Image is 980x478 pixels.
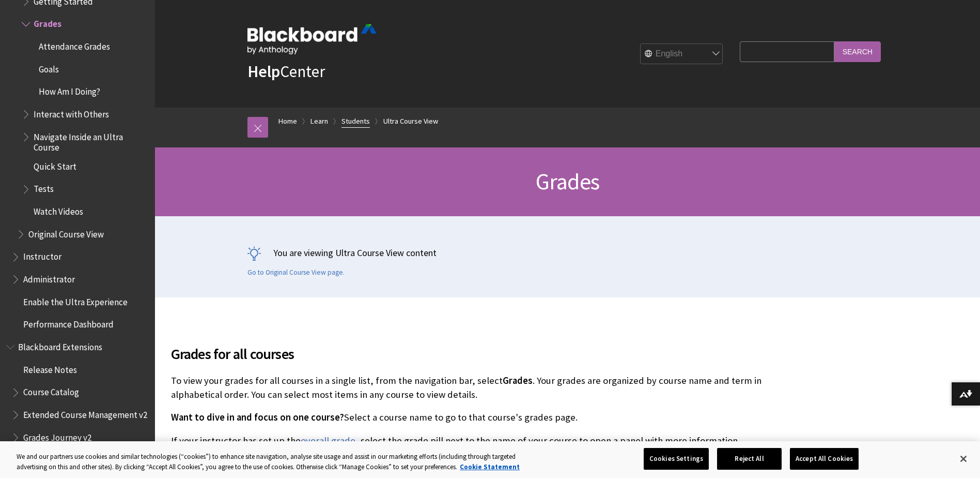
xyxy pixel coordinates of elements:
span: Course Catalog [23,384,79,398]
span: Grades Journey v2 [23,429,91,443]
span: Extended Course Management v2 [23,406,147,420]
img: Blackboard by Anthology [247,24,377,54]
span: Original Course View [28,226,104,240]
span: Grades [34,16,61,29]
span: Navigate Inside an Ultra Course [34,128,148,153]
span: Quick Start [34,158,76,172]
button: Reject All [717,448,782,470]
span: Performance Dashboard [23,316,114,330]
input: Search [834,41,881,62]
a: Students [341,115,370,128]
p: Select a course name to go to that course's grades page. [171,411,812,424]
span: Want to dive in and focus on one course? [171,411,344,423]
span: Watch Videos [34,203,83,217]
span: Enable the Ultra Experience [23,293,128,307]
a: overall grade [301,435,355,447]
span: Release Notes [23,361,77,375]
select: Site Language Selector [641,44,723,65]
span: Tests [34,181,54,195]
span: Blackboard Extensions [18,338,102,352]
span: Interact with Others [34,106,109,119]
span: Grades [536,167,599,196]
span: Instructor [23,248,61,262]
span: Attendance Grades [39,38,110,52]
p: If your instructor has set up the , select the grade pill next to the name of your course to open... [171,434,812,447]
span: Grades [503,375,533,386]
div: We and our partners use cookies and similar technologies (“cookies”) to enhance site navigation, ... [17,452,539,472]
button: Cookies Settings [644,448,709,470]
a: Ultra Course View [383,115,438,128]
span: Administrator [23,271,75,285]
a: Home [278,115,297,128]
strong: Help [247,61,280,82]
a: Learn [310,115,328,128]
a: More information about your privacy, opens in a new tab [460,462,520,471]
p: You are viewing Ultra Course View content [247,246,888,259]
span: Grades for all courses [171,343,812,365]
span: Goals [39,61,59,74]
button: Accept All Cookies [790,448,859,470]
span: How Am I Doing? [39,83,100,97]
p: To view your grades for all courses in a single list, from the navigation bar, select . Your grad... [171,374,812,401]
a: Go to Original Course View page. [247,268,345,277]
button: Close [952,447,975,470]
a: HelpCenter [247,61,325,82]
